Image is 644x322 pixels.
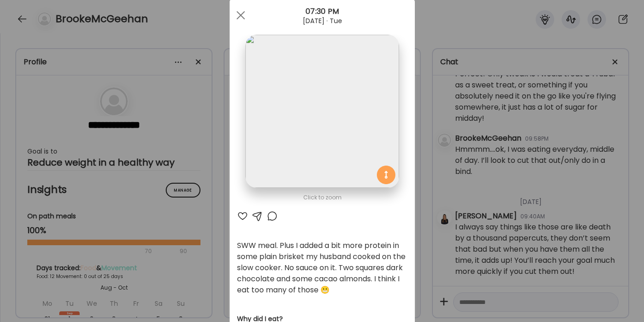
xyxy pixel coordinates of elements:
div: 07:30 PM [230,6,415,17]
div: Click to zoom [237,192,407,203]
div: SWW meal. Plus I added a bit more protein in some plain brisket my husband cooked on the slow coo... [237,240,407,296]
img: images%2FZKxVoTeUMKWgD8HYyzG7mKbbt422%2FCnJECSaXxWEWPUbcVrf5%2FwwbnDb8XhEYK2uFN5d2c_1080 [245,35,399,188]
div: [DATE] · Tue [230,17,415,25]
